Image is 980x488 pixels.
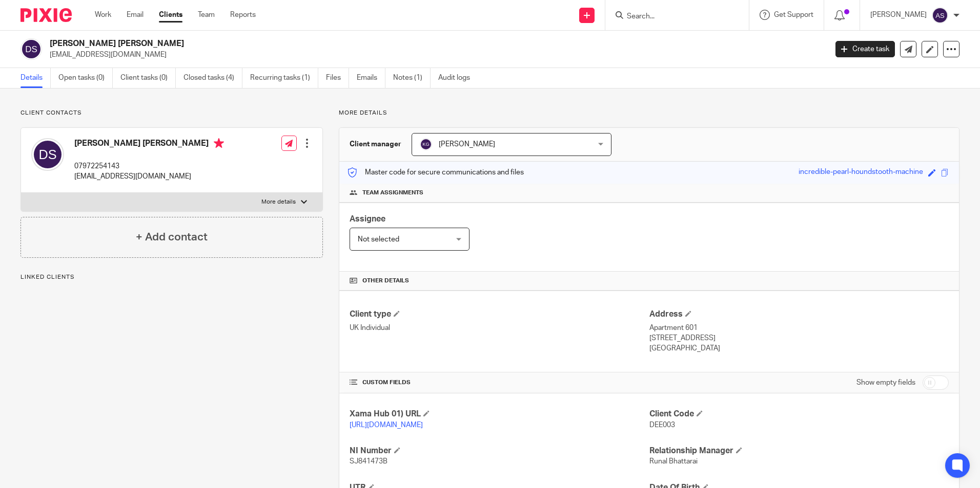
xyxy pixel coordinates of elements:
a: Reports [230,10,256,20]
span: SJ841473B [350,458,387,465]
a: Email [127,10,144,20]
img: svg%3E [31,138,64,171]
span: Runal Bhattarai [649,458,698,465]
p: UK Individual [350,323,649,333]
span: Team assignments [362,189,423,197]
p: Client contacts [21,109,323,117]
a: Audit logs [438,68,478,88]
a: Emails [357,68,385,88]
a: Open tasks (0) [58,68,113,88]
a: Files [326,68,349,88]
img: svg%3E [21,38,42,60]
h4: Client type [350,309,649,320]
a: Work [95,10,111,20]
p: [GEOGRAPHIC_DATA] [649,343,949,353]
h4: Xama Hub 01) URL [350,409,649,419]
span: Not selected [358,236,399,243]
p: Apartment 601 [649,323,949,333]
label: Show empty fields [856,378,915,388]
span: Other details [362,277,409,285]
img: Pixie [21,8,72,22]
h4: Client Code [649,409,949,419]
a: Recurring tasks (1) [250,68,318,88]
p: [PERSON_NAME] [870,10,927,20]
p: [STREET_ADDRESS] [649,333,949,343]
a: Create task [835,41,895,57]
h3: Client manager [350,139,401,149]
p: More details [339,109,959,117]
h4: Relationship Manager [649,446,949,456]
a: Details [21,68,51,88]
p: Master code for secure communications and files [347,167,524,178]
a: Client tasks (0) [120,68,176,88]
div: incredible-pearl-houndstooth-machine [799,167,923,179]
p: 07972254143 [74,161,224,171]
p: Linked clients [21,273,323,281]
i: Primary [214,138,224,148]
span: DEE003 [649,422,675,429]
a: [URL][DOMAIN_NAME] [350,422,423,429]
a: Team [198,10,215,20]
a: Notes (1) [393,68,431,88]
span: Get Support [774,11,813,18]
img: svg%3E [420,138,432,150]
img: svg%3E [932,7,948,24]
span: [PERSON_NAME] [439,141,495,148]
p: More details [261,198,296,206]
span: Assignee [350,215,385,223]
h4: + Add contact [136,229,208,245]
input: Search [626,12,718,21]
a: Clients [159,10,182,20]
h4: Address [649,309,949,320]
h4: [PERSON_NAME] [PERSON_NAME] [74,138,224,151]
p: [EMAIL_ADDRESS][DOMAIN_NAME] [50,50,820,60]
h4: CUSTOM FIELDS [350,379,649,387]
p: [EMAIL_ADDRESS][DOMAIN_NAME] [74,171,224,182]
h4: NI Number [350,446,649,456]
h2: [PERSON_NAME] [PERSON_NAME] [50,38,666,49]
a: Closed tasks (4) [183,68,242,88]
